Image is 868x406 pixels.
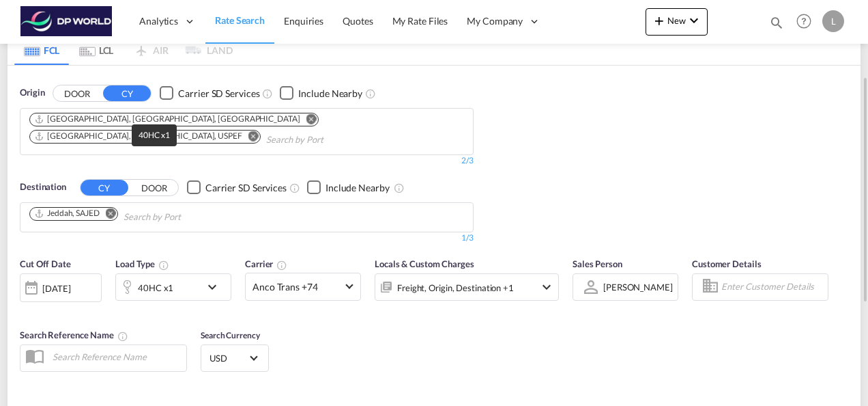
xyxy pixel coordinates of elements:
md-icon: icon-chevron-down [204,279,227,295]
span: Quotes [343,15,373,27]
md-checkbox: Checkbox No Ink [160,86,259,100]
md-tab-item: FCL [14,35,69,65]
md-icon: Unchecked: Search for CY (Container Yard) services for all selected carriers.Checked : Search for... [289,182,300,193]
button: icon-plus 400-fgNewicon-chevron-down [646,8,708,36]
md-icon: icon-chevron-down [538,279,555,295]
button: Remove [298,113,318,127]
md-icon: Your search will be saved by the below given name [117,331,128,342]
span: Analytics [139,14,178,28]
button: Remove [97,208,117,221]
div: 2/3 [20,155,474,167]
button: DOOR [130,180,178,195]
button: Remove [240,131,260,144]
div: Include Nearby [298,87,362,100]
md-icon: icon-chevron-down [686,12,702,29]
div: [DATE] [20,273,102,302]
md-icon: The selected Trucker/Carrierwill be displayed in the rate results If the rates are from another f... [276,260,287,271]
div: Carrier SD Services [205,181,287,195]
input: Chips input. [124,206,253,228]
md-chips-wrap: Chips container. Use arrow keys to select chips. [27,109,466,151]
div: 40HC x1 [138,278,173,297]
span: Search Currency [201,330,260,340]
span: Origin [20,86,44,100]
span: Destination [20,180,66,194]
div: Freight Origin Destination Factory Stuffingicon-chevron-down [375,273,559,301]
div: L [822,10,844,32]
md-icon: icon-information-outline [158,260,169,271]
div: Press delete to remove this chip. [34,113,303,125]
span: New [651,15,702,26]
input: Enter Customer Details [721,277,824,297]
div: Carrier SD Services [178,87,259,100]
md-icon: Unchecked: Ignores neighbouring ports when fetching rates.Checked : Includes neighbouring ports w... [394,182,405,193]
md-pagination-wrapper: Use the left and right arrow keys to navigate between tabs [14,35,233,65]
span: Carrier [245,258,287,269]
md-chips-wrap: Chips container. Use arrow keys to select chips. [27,203,259,228]
div: Port Everglades, FL, USPEF [34,131,242,142]
md-checkbox: Checkbox No Ink [187,180,287,195]
md-select: Select Currency: $ USDUnited States Dollar [208,348,261,368]
md-select: Sales Person: Luis Cruz [602,277,674,297]
button: CY [103,85,151,101]
div: icon-magnify [769,15,784,36]
span: Anco Trans +74 [252,280,341,294]
div: Miami, FL, USMIA [34,113,300,125]
div: Press delete to remove this chip. [34,208,102,219]
md-icon: Unchecked: Ignores neighbouring ports when fetching rates.Checked : Includes neighbouring ports w... [365,88,376,99]
div: [PERSON_NAME] [603,282,673,293]
span: Cut Off Date [20,258,71,269]
img: c08ca190194411f088ed0f3ba295208c.png [20,6,113,37]
span: My Rate Files [392,15,448,27]
div: Press delete to remove this chip. [34,131,245,142]
span: Rate Search [215,14,265,26]
button: CY [81,180,128,195]
md-checkbox: Checkbox No Ink [280,86,362,100]
input: Search Reference Name [46,347,186,367]
md-icon: Unchecked: Search for CY (Container Yard) services for all selected carriers.Checked : Search for... [262,88,273,99]
div: Jeddah, SAJED [34,208,100,219]
span: Help [792,10,815,33]
span: Locals & Custom Charges [375,258,474,269]
div: 40HC x1icon-chevron-down [115,273,231,301]
span: USD [209,352,248,364]
md-tab-item: LCL [69,35,124,65]
span: Search Reference Name [20,329,128,340]
md-checkbox: Checkbox No Ink [307,180,390,195]
input: Chips input. [266,129,396,151]
div: [DATE] [42,282,70,295]
div: Freight Origin Destination Factory Stuffing [397,278,514,297]
span: My Company [467,14,523,28]
span: Load Type [115,258,169,269]
span: 40HC x1 [139,130,169,140]
div: Help [792,10,822,34]
span: Sales Person [573,258,622,269]
md-icon: icon-plus 400-fg [651,12,667,29]
md-datepicker: Select [20,301,30,319]
span: Customer Details [692,258,761,269]
span: Enquiries [284,15,323,27]
button: DOOR [53,85,101,101]
div: 1/3 [20,232,474,244]
div: Include Nearby [325,181,390,195]
md-icon: icon-magnify [769,15,784,30]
